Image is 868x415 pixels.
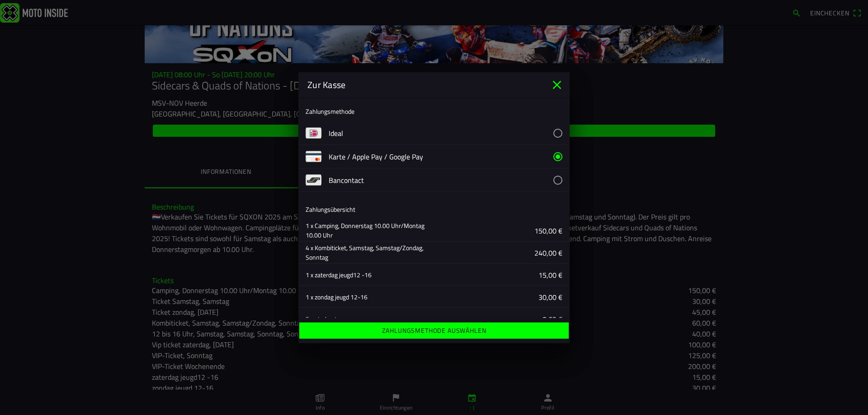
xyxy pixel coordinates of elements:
[538,269,562,280] font: 15,00 €
[306,107,354,116] font: Zahlungsmethode
[382,326,486,335] font: Zahlungsmethode auswählen
[534,247,562,258] font: 240,00 €
[306,205,355,214] font: Zahlungsübersicht
[306,270,372,279] font: 1 x zaterdag jeugd12 -16
[306,221,425,240] font: 1 x Camping, Donnerstag 10.00 Uhr/Montag 10.00 Uhr
[538,291,562,302] font: 30,00 €
[306,172,321,188] img: payment-bancontact.png
[306,149,321,164] img: payment-card.png
[542,313,562,324] font: 8,62 €
[306,243,424,262] font: 4 x Kombiticket, Samstag, Samstag/Zondag, Sonntag
[307,78,345,92] font: Zur Kasse
[550,78,564,92] ion-icon: schließen
[534,225,562,236] font: 150,00 €
[306,314,344,323] font: Servicekosten
[306,292,368,301] font: 1 x zondag jeugd 12-16
[306,125,321,141] img: payment-ideal.png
